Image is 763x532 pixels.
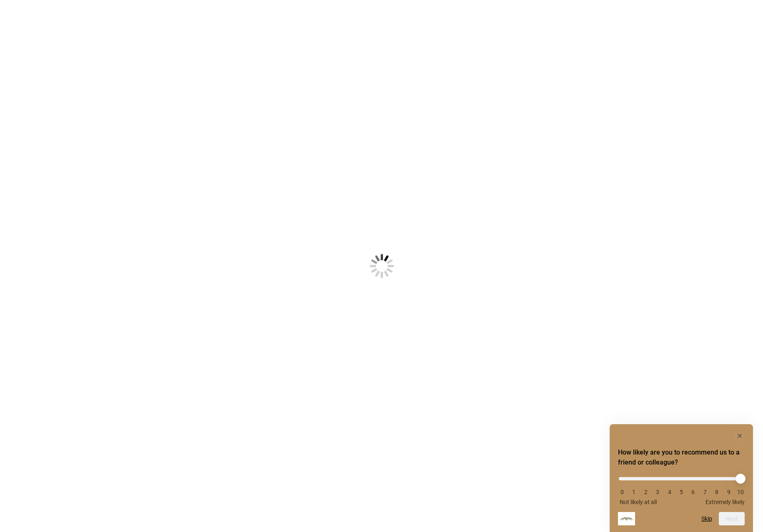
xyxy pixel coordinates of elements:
button: Hide survey [735,431,745,441]
button: Next question [719,512,745,525]
li: 0 [618,489,626,495]
span: Extremely likely [705,499,745,505]
li: 8 [713,489,721,495]
div: How likely are you to recommend us to a friend or colleague? Select an option from 0 to 10, with ... [618,471,745,505]
li: 10 [736,489,745,495]
li: 6 [689,489,697,495]
li: 7 [701,489,709,495]
li: 2 [642,489,650,495]
button: Skip [701,515,712,522]
li: 9 [725,489,733,495]
li: 5 [677,489,685,495]
li: 1 [630,489,638,495]
span: Not likely at all [620,499,657,505]
h2: How likely are you to recommend us to a friend or colleague? Select an option from 0 to 10, with ... [618,447,745,467]
div: How likely are you to recommend us to a friend or colleague? Select an option from 0 to 10, with ... [618,431,745,525]
img: Loading [328,213,435,319]
li: 4 [665,489,674,495]
li: 3 [653,489,662,495]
